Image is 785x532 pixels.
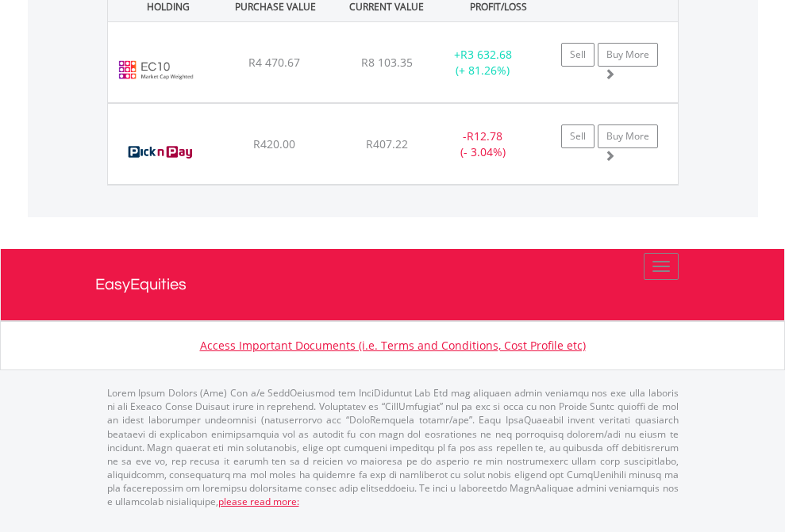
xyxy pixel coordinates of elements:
[116,42,196,98] img: EC10.EC.EC10.png
[561,43,595,67] a: Sell
[433,47,533,78] div: + (+ 81.26%)
[200,338,586,353] a: Access Important Documents (i.e. Terms and Conditions, Cost Profile etc)
[467,128,502,144] span: R12.78
[361,55,413,70] span: R8 103.35
[561,124,595,148] a: Sell
[116,124,206,180] img: EQU.ZA.PIK.png
[460,47,512,62] span: R3 632.68
[366,136,408,151] span: R407.22
[95,249,691,320] a: EasyEquities
[248,55,300,70] span: R4 470.67
[107,386,679,508] p: Lorem Ipsum Dolors (Ame) Con a/e SeddOeiusmod tem InciDiduntut Lab Etd mag aliquaen admin veniamq...
[598,124,658,148] a: Buy More
[218,495,299,508] a: please read more:
[433,128,533,160] div: - (- 3.04%)
[253,136,295,151] span: R420.00
[598,43,658,67] a: Buy More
